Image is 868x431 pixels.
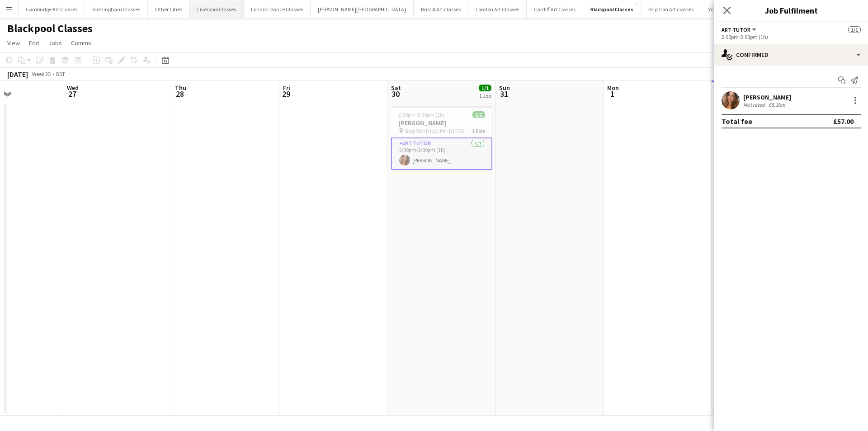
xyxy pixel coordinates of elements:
button: Bristol Art classes [414,0,468,18]
span: 29 [282,89,290,99]
button: Art Tutor [722,26,758,33]
span: View [7,39,20,47]
span: 1/1 [479,85,491,91]
span: 30 [390,89,401,99]
h3: [PERSON_NAME] [391,119,492,127]
div: 65.3km [767,101,787,108]
a: Comms [67,37,95,49]
span: Sat [391,84,401,92]
div: £57.00 [833,117,854,126]
a: View [4,37,24,49]
a: Edit [25,37,43,49]
button: Birmingham Classes [85,0,148,18]
button: London Dance Classes [244,0,311,18]
button: Blackpool Classes [583,0,641,18]
div: [PERSON_NAME] [743,93,791,101]
span: 2:00pm-3:00pm (1h) [398,111,445,118]
span: 1/1 [472,111,485,118]
button: Brighton Art classes [641,0,701,18]
button: London Art Classes [468,0,527,18]
span: 1/1 [848,26,861,33]
span: 27 [66,89,79,99]
button: Cambridge Art Classes [19,0,85,18]
button: [PERSON_NAME][GEOGRAPHIC_DATA] [311,0,414,18]
button: Liverpool Classes [190,0,244,18]
span: Fri [283,84,290,92]
div: 2:00pm-3:00pm (1h) [722,33,861,40]
span: Art Tutor [722,26,750,33]
div: Confirmed [714,44,868,66]
div: BST [56,71,65,77]
span: 31 [498,89,510,99]
button: Cardiff Art Classes [527,0,583,18]
div: Not rated [743,101,767,108]
span: Week 35 [30,71,52,77]
a: Jobs [45,37,66,49]
span: 28 [174,89,186,99]
div: Total fee [722,117,752,126]
span: 1 Role [472,128,485,134]
span: Wed [67,84,79,92]
span: 2 [714,89,726,99]
button: York Classes [701,0,744,18]
span: Sun [499,84,510,92]
h1: Blackpool Classes [7,22,93,35]
div: [DATE] [7,70,28,79]
h3: Job Fulfilment [714,5,868,16]
span: 1 [606,89,619,99]
span: Comms [71,39,91,47]
div: 1 Job [479,92,491,99]
button: Other Cities [148,0,190,18]
span: Thu [175,84,186,92]
span: Jobs [48,39,62,47]
span: Stag Stitch Up Life - [GEOGRAPHIC_DATA] [404,128,472,134]
app-job-card: 2:00pm-3:00pm (1h)1/1[PERSON_NAME] Stag Stitch Up Life - [GEOGRAPHIC_DATA]1 RoleArt Tutor1/12:00p... [391,106,492,170]
span: Mon [607,84,619,92]
app-card-role: Art Tutor1/12:00pm-3:00pm (1h)[PERSON_NAME] [391,137,492,170]
span: Edit [29,39,39,47]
